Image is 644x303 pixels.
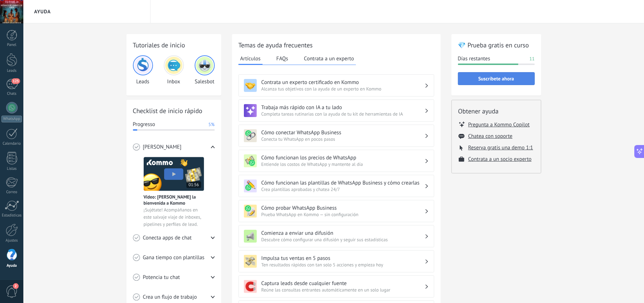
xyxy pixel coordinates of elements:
[143,254,205,261] span: Gana tiempo con plantillas
[133,106,215,115] h2: Checklist de inicio rápido
[1,92,22,96] div: Chats
[261,186,425,192] span: Crea plantillas aprobadas y chatea 24/7
[195,55,215,85] div: Salesbot
[133,41,215,50] h2: Tutoriales de inicio
[1,238,22,243] div: Ajustes
[133,121,155,128] span: Progresso
[261,111,425,117] span: Completa tareas rutinarias con la ayuda de tu kit de herramientas de IA
[261,255,425,262] h3: Impulsa tus ventas en 5 pasos
[458,72,535,85] button: Suscríbete ahora
[261,129,425,136] h3: Cómo conectar WhatsApp Business
[261,104,425,111] h3: Trabaja más rápido con IA a tu lado
[11,78,20,84] span: 125
[468,133,513,140] button: Chatea con soporte
[458,41,535,50] h2: 💎 Prueba gratis en curso
[133,55,153,85] div: Leads
[458,55,490,62] span: Días restantes
[468,144,533,151] button: Reserva gratis una demo 1:1
[1,116,22,122] div: WhatsApp
[529,55,534,62] span: 11
[261,287,425,293] span: Reúne las consultas entrantes automáticamente en un solo lugar
[1,69,22,73] div: Leads
[143,294,197,301] span: Crea un flujo de trabajo
[261,262,425,268] span: Ten resultados rápidos con tan solo 5 acciones y empieza hoy
[143,234,192,242] span: Conecta apps de chat
[208,121,214,128] span: 5%
[1,264,22,268] div: Ayuda
[144,194,204,206] span: Vídeo: [PERSON_NAME] la bienvenida a Kommo
[144,206,204,228] span: ¡Sujétate! Acompáñanos en este salvaje viaje de inboxes, pipelines y perfiles de lead.
[468,156,532,163] button: Contrata a un socio experto
[478,76,514,81] span: Suscríbete ahora
[261,237,425,243] span: Descubre cómo configurar una difusión y seguir sus estadísticas
[468,121,530,128] button: Pregunta a Kommo Copilot
[164,55,184,85] div: Inbox
[275,53,290,64] button: FAQs
[238,41,434,50] h2: Temas de ayuda frecuentes
[261,180,425,186] h3: Cómo funcionan las plantillas de WhatsApp Business y cómo crearlas
[144,157,204,191] img: Meet video
[1,43,22,47] div: Panel
[1,190,22,195] div: Correo
[261,154,425,161] h3: Cómo funcionan los precios de WhatsApp
[13,283,19,289] span: 2
[238,53,263,65] button: Artículos
[261,161,425,167] span: Entiende los costos de WhatsApp y mantente al día
[143,274,180,281] span: Potencia tu chat
[1,141,22,146] div: Calendario
[1,213,22,218] div: Estadísticas
[261,205,425,211] h3: Cómo probar WhatsApp Business
[302,53,356,64] button: Contrata a un experto
[143,144,182,151] span: [PERSON_NAME]
[458,107,534,116] h2: Obtener ayuda
[261,136,425,142] span: Conecta tu WhatsApp en pocos pasos
[1,167,22,171] div: Listas
[261,280,425,287] h3: Captura leads desde cualquier fuente
[261,79,425,86] h3: Contrata un experto certificado en Kommo
[261,211,425,218] span: Prueba WhatsApp en Kommo — sin configuración
[261,86,425,92] span: Alcanza tus objetivos con la ayuda de un experto en Kommo
[261,230,425,237] h3: Comienza a enviar una difusión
